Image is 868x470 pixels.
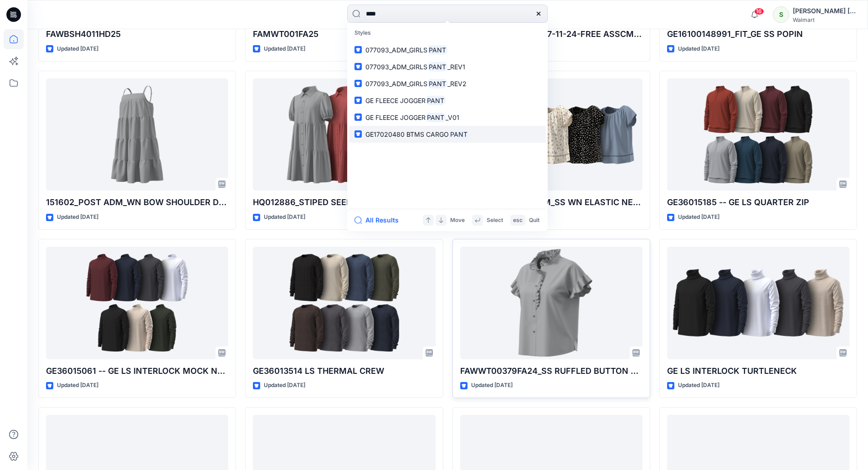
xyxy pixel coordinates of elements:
button: All Results [354,215,405,226]
p: Quit [529,216,539,225]
p: Updated [DATE] [264,381,305,390]
a: 077093_ADM_GIRLSPANT [349,41,546,58]
mark: PANT [426,95,446,106]
p: Updated [DATE] [57,44,98,54]
p: HQ012886_STIPED SEERSUCKER DOBBY [253,196,435,209]
span: _REV2 [447,80,467,88]
mark: PANT [449,129,469,139]
a: GE36013514 LS THERMAL CREW [253,247,435,359]
p: Styles [349,25,546,41]
span: GE FLEECE JOGGER [365,97,426,104]
span: 077093_ADM_GIRLS [365,63,427,71]
p: 151602_POST ADM_WN BOW SHOULDER DRESS [46,196,228,209]
p: Updated [DATE] [264,44,305,54]
p: GE36015185 -- GE LS QUARTER ZIP [667,196,849,209]
p: Updated [DATE] [57,212,98,222]
a: GE36015185 -- GE LS QUARTER ZIP [667,78,849,191]
p: GE LS INTERLOCK TURTLENECK [667,365,849,377]
span: 16 [754,8,764,15]
div: S​ [773,6,789,23]
mark: PANT [427,62,447,72]
p: FAWBSH4011HD25 [46,28,228,41]
p: Updated [DATE] [678,381,719,390]
p: GE36015061 -- GE LS INTERLOCK MOCK NECK [46,365,228,377]
p: Updated [DATE] [57,381,98,390]
a: FAWWT00379FA24_SS RUFFLED BUTTON DOWN [460,247,642,359]
p: Updated [DATE] [678,44,719,54]
p: FAWTSH4006HD25-27-11-24-FREE ASSCMBLY-SZ-M [460,28,642,41]
div: [PERSON_NAME] ​[PERSON_NAME] [793,5,857,16]
p: esc [513,216,523,225]
mark: PANT [427,78,447,89]
a: HQ014470_POST ADM_SS WN ELASTIC NECK TOP [460,78,642,191]
p: Select [487,216,503,225]
a: HQ012886_STIPED SEERSUCKER DOBBY [253,78,435,191]
p: GE16100148991_FIT_GE SS POPIN [667,28,849,41]
mark: PANT [426,112,446,123]
a: GE FLEECE JOGGERPANT_V01 [349,109,546,126]
a: GE LS INTERLOCK TURTLENECK [667,247,849,359]
div: Walmart [793,16,857,23]
span: 077093_ADM_GIRLS [365,46,427,54]
a: 151602_POST ADM_WN BOW SHOULDER DRESS [46,78,228,191]
a: GE17020480 BTMS CARGOPANT [349,126,546,143]
span: _V01 [446,114,459,121]
span: 077093_ADM_GIRLS [365,80,427,88]
p: Move [450,216,465,225]
p: Updated [DATE] [264,212,305,222]
p: FAWWT00379FA24_SS RUFFLED BUTTON DOWN [460,365,642,377]
span: GE17020480 BTMS CARGO [365,130,449,138]
a: GE FLEECE JOGGERPANT [349,92,546,109]
span: GE FLEECE JOGGER [365,114,426,121]
a: 077093_ADM_GIRLSPANT_REV2 [349,75,546,92]
mark: PANT [427,45,447,55]
p: Updated [DATE] [471,381,513,390]
a: 077093_ADM_GIRLSPANT_REV1 [349,58,546,75]
p: FAMWT001FA25 [253,28,435,41]
p: HQ014470_POST ADM_SS WN ELASTIC NECK TOP [460,196,642,209]
span: _REV1 [447,63,465,71]
p: Updated [DATE] [678,212,719,222]
p: GE36013514 LS THERMAL CREW [253,365,435,377]
a: GE36015061 -- GE LS INTERLOCK MOCK NECK [46,247,228,359]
